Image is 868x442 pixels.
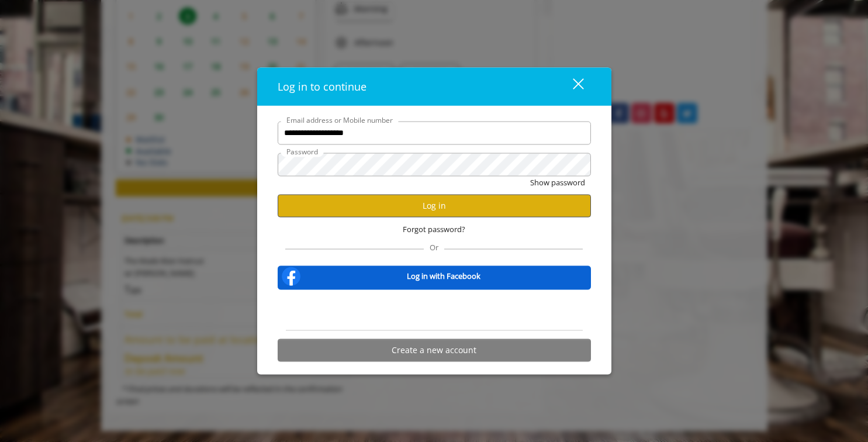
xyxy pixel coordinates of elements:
[278,79,366,93] span: Log in to continue
[278,121,591,144] input: Email address or Mobile number
[551,74,591,98] button: close dialog
[281,114,399,125] label: Email address or Mobile number
[559,78,583,95] div: close dialog
[424,241,444,252] span: Or
[407,270,480,282] b: Log in with Facebook
[278,153,591,176] input: Password
[279,264,303,288] img: facebook-logo
[375,297,493,323] iframe: Sign in with Google Button
[281,146,324,157] label: Password
[278,194,591,217] button: Log in
[403,223,465,235] span: Forgot password?
[530,176,585,188] button: Show password
[278,339,591,361] button: Create a new account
